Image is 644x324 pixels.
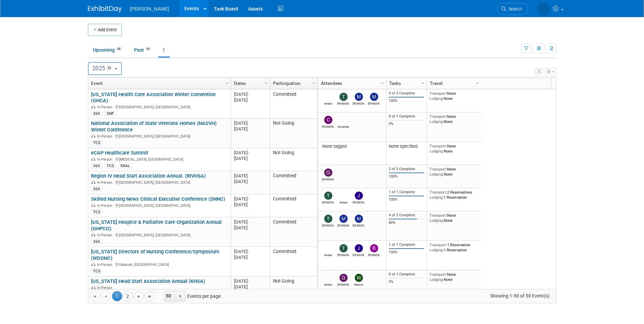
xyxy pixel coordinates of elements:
[389,197,424,202] div: 100%
[130,6,169,12] span: [PERSON_NAME]
[91,133,228,139] div: [GEOGRAPHIC_DATA], [GEOGRAPHIC_DATA]
[429,242,447,247] span: Transport:
[270,89,317,119] td: Committed
[91,77,226,89] a: Event
[321,77,382,89] a: Attendees
[234,91,267,97] div: [DATE]
[429,114,447,119] span: Transport:
[97,233,114,237] span: In-Person
[248,219,249,224] span: -
[91,134,95,138] img: In-Person Event
[234,126,267,132] div: [DATE]
[429,167,447,172] span: Transport:
[90,291,100,301] a: Go to the first page
[97,286,114,290] span: In-Person
[355,192,363,200] img: Jaime Butler
[389,280,424,284] div: 0%
[429,91,447,96] span: Transport:
[429,149,444,154] span: Lodging:
[92,65,113,72] span: 2025
[389,114,424,119] div: 0 of 1 Complete
[389,242,424,247] div: 1 of 1 Complete
[270,148,317,171] td: Not Going
[322,200,334,204] div: Traci Varon
[322,252,334,257] div: Amber Vincent
[164,291,176,301] span: 50
[322,223,334,227] div: Tom DeBell
[429,272,447,277] span: Transport:
[91,163,102,168] div: 360
[147,294,152,299] span: Go to the last page
[97,105,114,109] span: In-Person
[310,77,317,88] a: Column Settings
[429,96,444,101] span: Lodging:
[339,192,348,200] img: Amber Vincent
[322,177,334,181] div: Greg Friesen
[112,291,122,301] span: 1
[339,244,348,252] img: Traci Varon
[270,217,317,247] td: Committed
[234,97,267,103] div: [DATE]
[91,105,95,108] img: In-Person Event
[353,200,365,204] div: Jaime Butler
[91,268,103,274] div: TCS
[91,219,222,232] a: [US_STATE] Hospice & Palliative Care Organization Annual (GHPCO).
[324,93,332,101] img: Amber Vincent
[339,93,348,101] img: Tom DeBell
[123,291,133,301] a: 2
[270,194,317,217] td: Committed
[248,173,249,178] span: -
[379,77,386,88] a: Column Settings
[506,6,522,12] span: Search
[91,156,228,162] div: [MEDICAL_DATA], [GEOGRAPHIC_DATA]
[118,163,132,168] div: RXAL
[248,249,249,254] span: -
[234,120,267,126] div: [DATE]
[97,263,114,267] span: In-Person
[429,272,478,282] div: None None
[91,278,205,284] a: [US_STATE] Head Start Association Annual (KHSA)
[429,213,447,218] span: Transport:
[368,101,380,105] div: Mike Springer
[320,144,383,149] div: None tagged
[106,65,113,71] span: 59
[136,294,142,299] span: Go to the next page
[234,278,267,284] div: [DATE]
[339,116,348,124] img: Compliance Store
[429,172,444,177] span: Lodging:
[389,77,422,89] a: Tasks
[429,195,444,200] span: Lodging:
[91,173,206,179] a: Region IV Head Start Association Annual. (RIVHSA)
[92,294,97,299] span: Go to the first page
[355,93,363,101] img: Mike Randolph
[91,203,95,207] img: In-Person Event
[324,192,332,200] img: Traci Varon
[324,274,332,282] img: Amber Vincent
[248,92,249,97] span: -
[368,252,380,257] div: Brandon Stephens
[339,274,348,282] img: Greg Friesen
[91,180,95,184] img: In-Person Event
[91,91,216,104] a: [US_STATE] Health Care Association Winter Convention (GHCA)
[419,77,427,88] a: Column Settings
[234,219,267,225] div: [DATE]
[91,262,228,267] div: Oshkosh, [GEOGRAPHIC_DATA]
[420,80,426,86] span: Column Settings
[353,282,365,286] div: Weston Harris
[91,157,95,161] img: In-Person Event
[234,77,265,89] a: Dates
[91,239,102,244] div: 360
[155,291,227,301] span: Events per page
[380,80,385,86] span: Column Settings
[353,223,365,227] div: Mike Randolph
[337,124,349,128] div: Compliance Store
[389,122,424,126] div: 0%
[324,215,332,223] img: Tom DeBell
[270,171,317,194] td: Committed
[429,119,444,124] span: Lodging:
[337,223,349,227] div: Mike Springer
[475,80,480,86] span: Column Settings
[97,180,114,185] span: In-Person
[234,225,267,231] div: [DATE]
[262,77,270,88] a: Column Settings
